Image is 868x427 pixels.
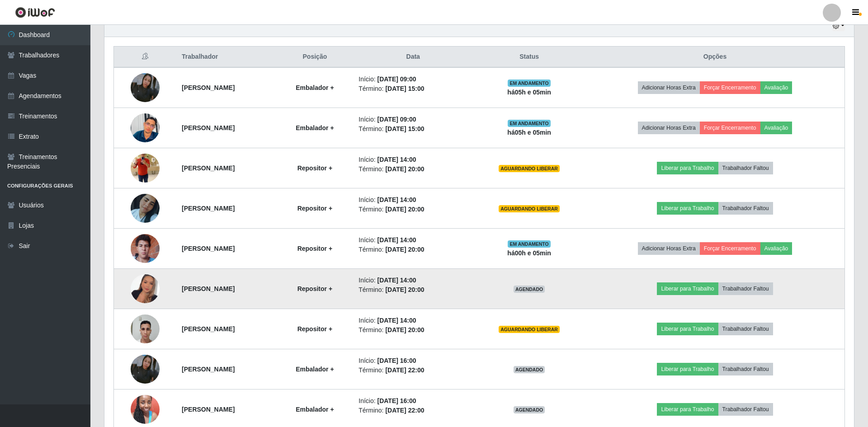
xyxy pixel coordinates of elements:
[131,355,160,384] img: 1748953522283.jpeg
[359,325,467,335] li: Término:
[297,245,332,252] strong: Repositor +
[297,285,332,292] strong: Repositor +
[700,242,760,255] button: Forçar Encerramento
[131,263,160,314] img: 1755344459284.jpeg
[507,249,551,257] strong: há 00 h e 05 min
[131,229,160,267] img: 1756386346674.jpeg
[131,102,160,154] img: 1756139683023.jpeg
[359,316,467,325] li: Início:
[657,363,718,375] button: Liberar para Trabalho
[385,407,424,414] time: [DATE] 22:00
[131,73,160,102] img: 1748953522283.jpeg
[499,165,560,172] span: AGUARDANDO LIBERAR
[359,356,467,366] li: Início:
[359,155,467,164] li: Início:
[514,406,545,413] span: AGENDADO
[377,75,416,83] time: [DATE] 09:00
[182,406,235,413] strong: [PERSON_NAME]
[508,120,551,127] span: EM ANDAMENTO
[385,286,424,293] time: [DATE] 20:00
[182,285,235,292] strong: [PERSON_NAME]
[131,142,160,194] img: 1751317490419.jpeg
[718,363,773,375] button: Trabalhador Faltou
[377,116,416,123] time: [DATE] 09:00
[359,115,467,124] li: Início:
[385,125,424,132] time: [DATE] 15:00
[473,47,585,68] th: Status
[657,282,718,295] button: Liberar para Trabalho
[760,122,793,134] button: Avaliação
[385,366,424,374] time: [DATE] 22:00
[514,286,545,293] span: AGENDADO
[507,89,551,96] strong: há 05 h e 05 min
[359,276,467,285] li: Início:
[359,235,467,245] li: Início:
[718,403,773,416] button: Trabalhador Faltou
[377,156,416,163] time: [DATE] 14:00
[182,164,235,172] strong: [PERSON_NAME]
[359,396,467,406] li: Início:
[377,397,416,404] time: [DATE] 16:00
[638,122,700,134] button: Adicionar Horas Extra
[182,245,235,252] strong: [PERSON_NAME]
[377,357,416,364] time: [DATE] 16:00
[377,277,416,284] time: [DATE] 14:00
[638,242,700,255] button: Adicionar Horas Extra
[359,124,467,134] li: Término:
[385,326,424,333] time: [DATE] 20:00
[377,196,416,203] time: [DATE] 14:00
[182,84,235,91] strong: [PERSON_NAME]
[377,236,416,244] time: [DATE] 14:00
[176,47,276,68] th: Trabalhador
[760,242,793,255] button: Avaliação
[277,47,354,68] th: Posição
[296,366,334,373] strong: Embalador +
[377,317,416,324] time: [DATE] 14:00
[359,366,467,375] li: Término:
[657,323,718,335] button: Liberar para Trabalho
[700,122,760,134] button: Forçar Encerramento
[638,81,700,94] button: Adicionar Horas Extra
[385,85,424,92] time: [DATE] 15:00
[359,164,467,174] li: Término:
[508,80,551,87] span: EM ANDAMENTO
[353,47,473,68] th: Data
[182,205,235,212] strong: [PERSON_NAME]
[718,202,773,215] button: Trabalhador Faltou
[385,246,424,253] time: [DATE] 20:00
[385,165,424,173] time: [DATE] 20:00
[718,323,773,335] button: Trabalhador Faltou
[700,81,760,94] button: Forçar Encerramento
[718,282,773,295] button: Trabalhador Faltou
[359,245,467,254] li: Término:
[296,84,334,91] strong: Embalador +
[182,325,235,333] strong: [PERSON_NAME]
[297,205,332,212] strong: Repositor +
[359,75,467,84] li: Início:
[296,406,334,413] strong: Embalador +
[585,47,844,68] th: Opções
[15,7,55,18] img: CoreUI Logo
[359,195,467,205] li: Início:
[131,310,160,348] img: 1755648564226.jpeg
[359,285,467,295] li: Término:
[297,325,332,333] strong: Repositor +
[182,124,235,131] strong: [PERSON_NAME]
[182,366,235,373] strong: [PERSON_NAME]
[297,164,332,172] strong: Repositor +
[760,81,793,94] button: Avaliação
[657,162,718,174] button: Liberar para Trabalho
[359,84,467,94] li: Término:
[718,162,773,174] button: Trabalhador Faltou
[507,129,551,136] strong: há 05 h e 05 min
[514,366,545,373] span: AGENDADO
[499,205,560,212] span: AGUARDANDO LIBERAR
[657,403,718,416] button: Liberar para Trabalho
[131,183,160,234] img: 1753965391746.jpeg
[296,124,334,131] strong: Embalador +
[385,206,424,213] time: [DATE] 20:00
[359,205,467,214] li: Término:
[359,406,467,415] li: Término:
[657,202,718,215] button: Liberar para Trabalho
[499,326,560,333] span: AGUARDANDO LIBERAR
